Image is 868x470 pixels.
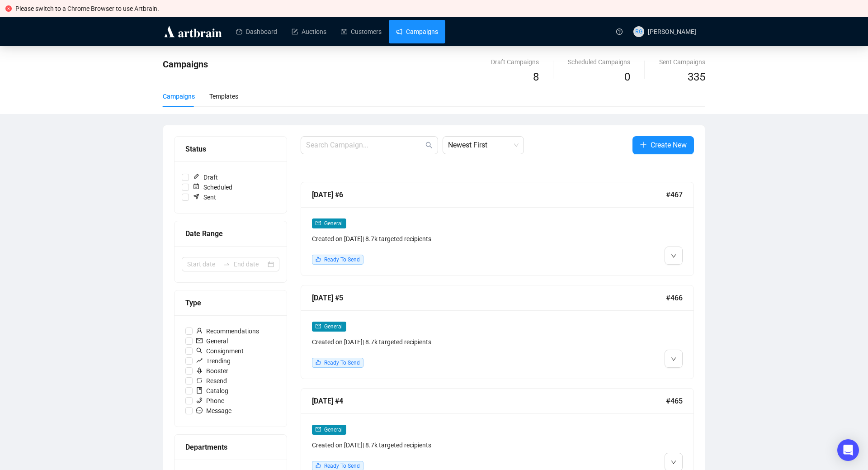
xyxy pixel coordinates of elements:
[425,142,433,149] span: search
[196,377,203,384] span: retweet
[193,376,231,386] span: Resend
[312,292,666,304] div: [DATE] #5
[635,27,643,36] span: RG
[163,91,195,101] div: Campaigns
[648,28,696,35] span: [PERSON_NAME]
[196,367,203,374] span: rocket
[316,360,321,365] span: like
[193,386,232,396] span: Catalog
[312,234,589,244] div: Created on [DATE] | 8.7k targeted recipients
[324,360,360,366] span: Ready To Send
[312,440,589,450] div: Created on [DATE] | 8.7k targeted recipients
[223,261,230,268] span: swap-right
[196,328,203,334] span: user
[316,323,321,329] span: mail
[671,253,676,259] span: down
[185,297,276,309] div: Type
[196,357,203,364] span: rise
[5,5,12,12] span: close-circle
[688,71,705,83] span: 335
[223,261,230,268] span: to
[193,336,231,346] span: General
[324,220,343,227] span: General
[209,91,238,101] div: Templates
[187,259,219,269] input: Start date
[163,59,208,70] span: Campaigns
[236,20,277,43] a: Dashboard
[533,71,539,83] span: 8
[15,4,863,14] div: Please switch to a Chrome Browser to use Artbrain.
[324,323,343,330] span: General
[316,427,321,432] span: mail
[301,285,694,379] a: [DATE] #5#466mailGeneralCreated on [DATE]| 8.7k targeted recipientslikeReady To Send
[301,182,694,276] a: [DATE] #6#467mailGeneralCreated on [DATE]| 8.7k targeted recipientslikeReady To Send
[666,189,683,200] span: #467
[196,347,203,354] span: search
[837,439,859,461] div: Open Intercom Messenger
[292,20,326,43] a: Auctions
[671,356,676,362] span: down
[312,337,589,347] div: Created on [DATE] | 8.7k targeted recipients
[651,139,687,151] span: Create New
[234,259,266,269] input: End date
[324,256,360,263] span: Ready To Send
[185,228,276,239] div: Date Range
[163,24,223,39] img: logo
[666,292,683,304] span: #466
[448,137,519,154] span: Newest First
[316,220,321,226] span: mail
[568,57,630,67] div: Scheduled Campaigns
[624,71,630,83] span: 0
[306,140,424,151] input: Search Campaign...
[193,396,228,406] span: Phone
[193,346,247,356] span: Consignment
[312,395,666,407] div: [DATE] #4
[316,463,321,468] span: like
[193,366,232,376] span: Booster
[396,20,438,43] a: Campaigns
[324,427,343,433] span: General
[616,28,623,35] span: question-circle
[193,326,263,336] span: Recommendations
[189,192,220,202] span: Sent
[196,337,203,344] span: mail
[312,189,666,200] div: [DATE] #6
[196,407,203,413] span: message
[196,387,203,394] span: book
[324,463,360,469] span: Ready To Send
[659,57,705,67] div: Sent Campaigns
[632,136,694,154] button: Create New
[185,442,276,453] div: Departments
[316,256,321,262] span: like
[671,460,676,465] span: down
[640,141,647,148] span: plus
[189,172,222,182] span: Draft
[193,356,234,366] span: Trending
[611,17,628,46] a: question-circle
[341,20,382,43] a: Customers
[666,395,683,407] span: #465
[189,182,236,192] span: Scheduled
[193,406,235,416] span: Message
[491,57,539,67] div: Draft Campaigns
[196,397,203,404] span: phone
[185,143,276,155] div: Status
